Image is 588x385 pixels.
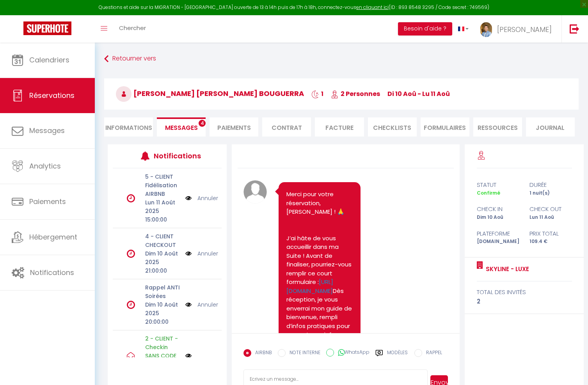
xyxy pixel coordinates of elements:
img: logout [570,24,579,34]
label: AIRBNB [251,349,272,358]
img: NO IMAGE [185,249,192,258]
span: 1 [311,89,323,98]
label: NOTE INTERNE [286,349,320,358]
span: Analytics [29,161,61,171]
span: Messages [165,123,198,132]
p: Dim 10 Août 2025 20:00:00 [145,300,180,326]
label: RAPPEL [422,349,442,358]
li: Facture [315,117,364,137]
li: FORMULAIRES [421,117,469,137]
a: [URL][DOMAIN_NAME] [286,278,333,295]
span: Hébergement [29,232,77,242]
span: [PERSON_NAME] [PERSON_NAME] Bouguerra [116,89,304,98]
span: Calendriers [29,55,69,65]
p: 5 - CLIENT Fidélisation AIRBNB [145,172,180,198]
span: di 10 Aoû - lu 11 Aoû [387,89,450,98]
li: Informations [104,117,153,137]
a: Retourner vers [104,52,579,66]
span: 2 Personnes [331,89,380,98]
div: durée [524,180,577,190]
div: statut [471,180,524,190]
div: Prix total [524,229,577,238]
span: Confirmé [477,190,500,196]
a: Annuler [197,300,218,309]
span: Messages [29,126,65,135]
div: check in [471,204,524,214]
li: Journal [526,117,575,137]
div: check out [524,204,577,214]
h3: Notifications [154,147,199,165]
a: Annuler [197,249,218,258]
img: Super Booking [23,21,71,35]
iframe: LiveChat chat widget [555,352,588,385]
button: Besoin d'aide ? [398,22,452,35]
li: Contrat [262,117,311,137]
span: Chercher [119,24,146,32]
li: Paiements [210,117,258,137]
img: NO IMAGE [185,194,192,202]
div: [DOMAIN_NAME] [471,238,524,245]
p: Lun 11 Août 2025 15:00:00 [145,198,180,224]
span: [PERSON_NAME] [497,25,552,34]
div: Lun 11 Aoû [524,214,577,221]
img: NO IMAGE [185,353,192,359]
span: Réservations [29,90,75,100]
a: ... [PERSON_NAME] [474,15,561,43]
div: 1 nuit(s) [524,190,577,197]
div: total des invités [477,287,572,297]
a: Chercher [113,15,152,43]
img: ... [480,22,492,37]
img: NO IMAGE [185,300,192,309]
p: Dim 10 Août 2025 21:00:00 [145,249,180,275]
li: CHECKLISTS [368,117,417,137]
label: Modèles [387,349,408,363]
p: 2 - CLIENT - Checkin SANS CODE [145,334,180,360]
p: Rappel ANTI Soirées [145,283,180,300]
div: Plateforme [471,229,524,238]
div: Dim 10 Aoû [471,214,524,221]
li: Ressources [473,117,522,137]
div: 2 [477,297,572,306]
span: 4 [199,120,206,127]
a: SKYLINE - LUXE [483,264,529,274]
img: avatar.png [243,180,267,204]
a: Annuler [197,194,218,202]
span: Notifications [30,268,74,277]
span: Paiements [29,197,66,206]
div: 109.4 € [524,238,577,245]
label: WhatsApp [334,349,369,357]
a: en cliquant ici [356,4,389,11]
p: 4 - CLIENT CHECKOUT [145,232,180,249]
